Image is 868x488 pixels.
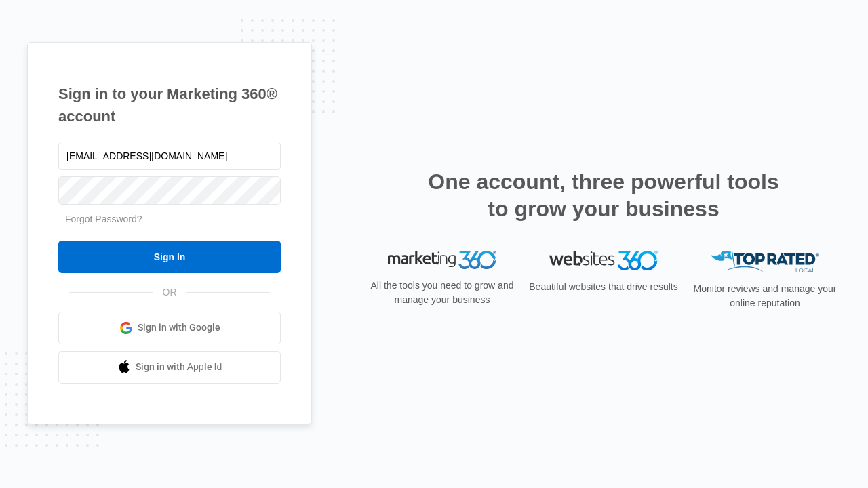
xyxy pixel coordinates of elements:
[153,285,186,300] span: OR
[366,279,518,307] p: All the tools you need to grow and manage your business
[711,251,819,273] img: Top Rated Local
[58,312,281,344] a: Sign in with Google
[689,282,841,310] p: Monitor reviews and manage your online reputation
[58,241,281,273] input: Sign In
[65,213,142,224] a: Forgot Password?
[424,168,783,222] h2: One account, three powerful tools to grow your business
[138,321,220,335] span: Sign in with Google
[388,251,496,270] img: Marketing 360
[549,251,658,270] img: Websites 360
[58,351,281,384] a: Sign in with Apple Id
[58,83,281,127] h1: Sign in to your Marketing 360® account
[58,142,281,170] input: Email
[136,360,222,374] span: Sign in with Apple Id
[528,280,679,294] p: Beautiful websites that drive results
